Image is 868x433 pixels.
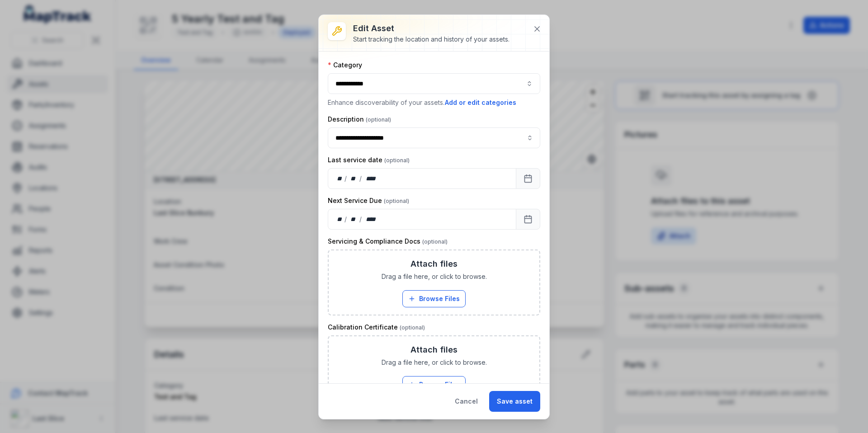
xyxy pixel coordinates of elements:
[328,237,448,246] label: Servicing & Compliance Docs
[335,174,344,183] div: day,
[444,98,517,108] button: Add or edit categories
[410,344,458,356] h3: Attach files
[516,209,540,230] button: Calendar
[328,155,410,165] label: Last service date
[410,258,458,270] h3: Attach files
[344,215,348,224] div: /
[328,115,391,124] label: Description
[382,272,487,281] span: Drag a file here, or click to browse.
[328,61,362,70] label: Category
[359,174,363,183] div: /
[402,290,466,307] button: Browse Files
[328,323,425,332] label: Calibration Certificate
[328,196,409,205] label: Next Service Due
[353,35,509,44] div: Start tracking the location and history of your assets.
[344,174,348,183] div: /
[382,358,487,367] span: Drag a file here, or click to browse.
[363,215,379,224] div: year,
[353,22,509,35] h3: Edit asset
[402,376,466,393] button: Browse Files
[489,391,540,412] button: Save asset
[363,174,379,183] div: year,
[447,391,486,412] button: Cancel
[516,168,540,189] button: Calendar
[335,215,344,224] div: day,
[348,174,360,183] div: month,
[348,215,360,224] div: month,
[359,215,363,224] div: /
[328,127,540,148] input: asset-edit:description-label
[328,98,540,108] p: Enhance discoverability of your assets.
